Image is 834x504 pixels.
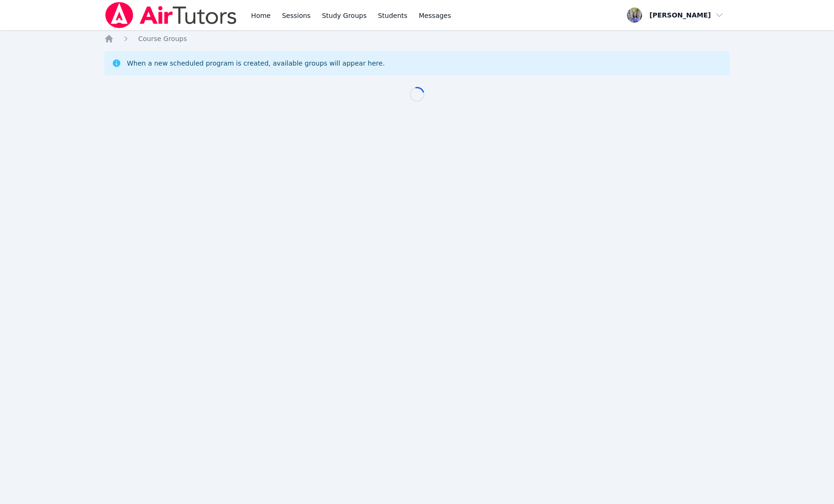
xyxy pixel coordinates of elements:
a: Course Groups [138,34,187,43]
div: When a new scheduled program is created, available groups will appear here. [127,59,385,68]
img: Air Tutors [104,2,238,28]
span: Messages [419,11,451,20]
span: Course Groups [138,35,187,42]
nav: Breadcrumb [104,34,730,43]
